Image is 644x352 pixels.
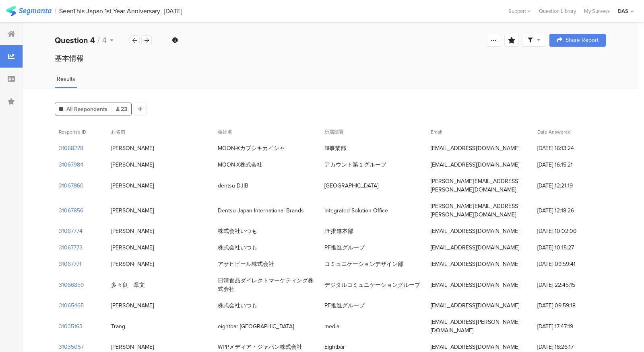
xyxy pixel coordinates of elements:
[431,301,519,310] div: [EMAIL_ADDRESS][DOMAIN_NAME]
[431,177,529,194] div: [PERSON_NAME][EMAIL_ADDRESS][PERSON_NAME][DOMAIN_NAME]
[537,343,602,351] span: [DATE] 16:26:17
[324,206,388,215] div: Integrated Solution Office
[59,260,81,268] section: 31067771
[431,243,519,252] div: [EMAIL_ADDRESS][DOMAIN_NAME]
[566,37,599,43] span: Share Report
[431,318,529,335] div: [EMAIL_ADDRESS][PERSON_NAME][DOMAIN_NAME]
[537,260,602,268] span: [DATE] 09:59:41
[111,161,154,169] div: [PERSON_NAME]
[111,128,126,136] span: お名前
[218,206,304,215] div: Dentsu Japan International Brands
[535,7,580,15] a: Question Library
[59,144,83,152] section: 31068278
[102,34,107,46] span: 4
[580,7,614,15] a: My Surveys
[218,301,257,310] div: 株式会社いつも
[218,276,316,293] div: 日清食品ダイレクトマーケティング株式会社
[6,6,52,16] img: segmanta logo
[218,161,262,169] div: MOON-X株式会社
[59,343,84,351] section: 31035057
[218,322,294,331] div: eightbar [GEOGRAPHIC_DATA]
[324,227,353,235] div: PF推進本部
[59,161,83,169] section: 31067984
[66,105,107,113] span: All Respondents
[431,260,519,268] div: [EMAIL_ADDRESS][DOMAIN_NAME]
[324,322,339,331] div: media
[324,301,365,310] div: PF推進グループ
[111,243,154,252] div: [PERSON_NAME]
[431,227,519,235] div: [EMAIL_ADDRESS][DOMAIN_NAME]
[618,7,628,15] div: DAS
[55,34,95,46] b: Question 4
[537,161,602,169] span: [DATE] 16:15:21
[59,243,83,252] section: 31067773
[324,343,345,351] div: Eightbar
[59,227,83,235] section: 31067774
[59,181,84,190] section: 31067860
[537,206,602,215] span: [DATE] 12:18:26
[55,53,606,64] div: 基本情報
[431,161,519,169] div: [EMAIL_ADDRESS][DOMAIN_NAME]
[111,181,154,190] div: [PERSON_NAME]
[111,144,154,152] div: [PERSON_NAME]
[537,243,602,252] span: [DATE] 10:15:27
[218,243,257,252] div: 株式会社いつも
[97,34,100,46] span: /
[55,6,56,16] div: |
[537,301,602,310] span: [DATE] 09:59:18
[537,128,571,136] span: Date Answered
[218,227,257,235] div: 株式会社いつも
[324,281,420,289] div: デジタルコミュニケーショングループ
[111,206,154,215] div: [PERSON_NAME]
[537,227,602,235] span: [DATE] 10:02:00
[431,202,529,219] div: [PERSON_NAME][EMAIL_ADDRESS][PERSON_NAME][DOMAIN_NAME]
[59,206,83,215] section: 31067856
[218,128,232,136] span: 会社名
[537,144,602,152] span: [DATE] 16:13:24
[57,75,75,83] span: Results
[59,322,83,331] section: 31035163
[116,105,127,113] span: 23
[111,322,125,331] div: Trang
[218,181,248,190] div: dentsu DJIB
[324,128,344,136] span: 所属部署
[111,260,154,268] div: [PERSON_NAME]
[324,260,403,268] div: コミュニケーションデザイン部
[537,322,602,331] span: [DATE] 17:47:19
[59,281,84,289] section: 31066859
[111,281,145,289] div: 多々良 章文
[218,343,302,351] div: WPPメディア・ジャパン株式会社
[59,301,84,310] section: 31065465
[324,243,365,252] div: PF推進グループ
[59,7,182,15] div: SeenThis Japan 1st Year Anniversary_[DATE]
[111,343,154,351] div: [PERSON_NAME]
[508,5,531,17] div: Support
[431,281,519,289] div: [EMAIL_ADDRESS][DOMAIN_NAME]
[324,161,386,169] div: アカウント第１グループ
[537,281,602,289] span: [DATE] 22:45:15
[218,144,285,152] div: MOON-Xカブシキカイシャ
[59,128,86,136] span: Response ID
[111,227,154,235] div: [PERSON_NAME]
[431,128,442,136] span: Email
[218,260,274,268] div: アサヒビール株式会社
[537,181,602,190] span: [DATE] 12:21:19
[324,181,378,190] div: [GEOGRAPHIC_DATA]
[111,301,154,310] div: [PERSON_NAME]
[431,144,519,152] div: [EMAIL_ADDRESS][DOMAIN_NAME]
[431,343,519,351] div: [EMAIL_ADDRESS][DOMAIN_NAME]
[324,144,346,152] div: BI事業部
